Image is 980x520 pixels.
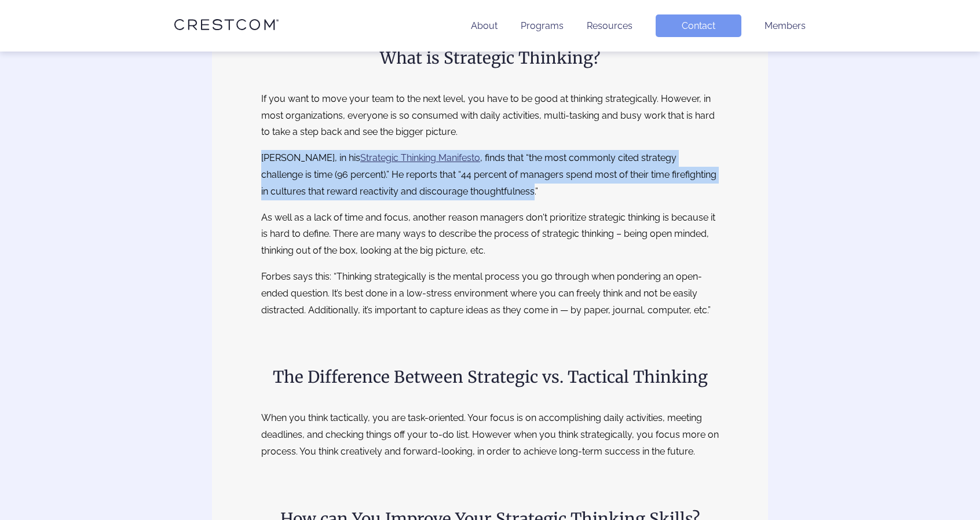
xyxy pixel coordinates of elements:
a: Contact [656,14,741,37]
p: As well as a lack of time and focus, another reason managers don't prioritize strategic thinking ... [261,210,719,259]
p: Forbes says this: “Thinking strategically is the mental process you go through when pondering an ... [261,269,719,318]
a: Strategic Thinking Manifesto [360,152,480,163]
h2: What is Strategic Thinking? [261,46,719,70]
p: [PERSON_NAME], in his , finds that “the most commonly cited strategy challenge is time (96 percen... [261,150,719,200]
a: About [471,20,498,31]
a: Members [765,20,806,31]
h2: The Difference Between Strategic vs. Tactical Thinking [261,365,719,389]
p: If you want to move your team to the next level, you have to be good at thinking strategically. H... [261,91,719,141]
a: Resources [587,20,632,31]
p: When you think tactically, you are task-oriented. Your focus is on accomplishing daily activities... [261,410,719,460]
a: Programs [521,20,564,31]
